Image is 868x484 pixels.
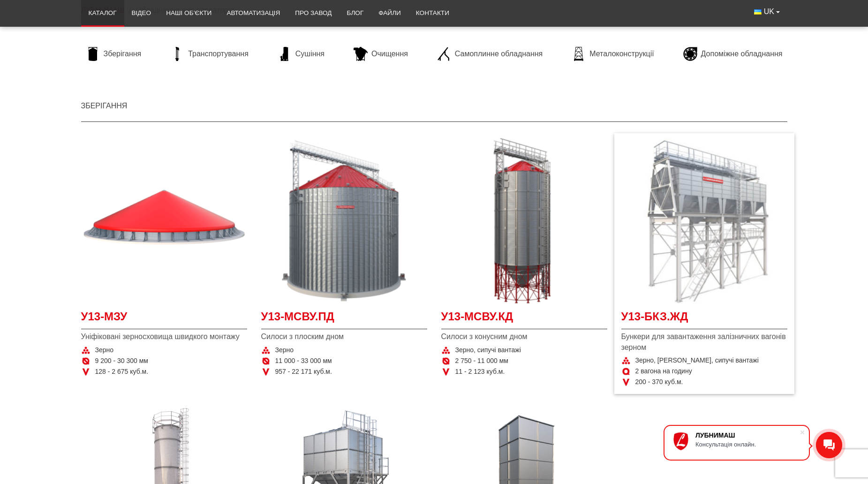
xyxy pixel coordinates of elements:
a: Наші об’єкти [159,3,219,23]
a: Транспортування [166,47,253,61]
span: 11 000 - 33 000 мм [275,356,332,366]
a: Самоплинне обладнання [432,47,547,61]
a: Детальніше У13-МЗУ [81,138,247,304]
span: Самоплинне обладнання [455,49,543,59]
img: Українська [754,9,762,15]
span: UK [764,7,774,17]
span: Зерно, [PERSON_NAME], сипучі вантажі [635,356,759,365]
span: Силоси з конусним дном [441,332,607,342]
span: Зерно, сипучі вантажі [455,346,521,355]
span: Силоси з плоским дном [261,332,427,342]
a: Зберігання [81,102,128,110]
a: У13-МСВУ.ПД [261,309,427,330]
button: UK [747,3,787,21]
a: Детальніше У13-МСВУ.КД [441,138,607,304]
a: Про завод [287,3,339,23]
div: Консультація онлайн. [695,441,800,448]
span: Бункери для завантаження залізничних вагонів зерном [621,332,787,353]
span: 957 - 22 171 куб.м. [275,367,332,377]
a: Блог [339,3,371,23]
span: Металоконструкції [589,49,654,59]
span: Уніфіковані зерносховища швидкого монтажу [81,332,247,342]
span: 200 - 370 куб.м. [635,378,683,387]
a: У13-МЗУ [81,309,247,330]
span: Сушіння [295,49,325,59]
a: Автоматизація [219,3,287,23]
span: 11 - 2 123 куб.м. [455,367,505,377]
span: Зерно [275,346,294,355]
span: Зберігання [104,49,142,59]
a: Детальніше У13-БКЗ.ЖД [621,138,787,304]
span: 9 200 - 30 300 мм [95,356,148,366]
span: Очищення [371,49,408,59]
a: Зберігання [81,47,146,61]
a: Сушіння [273,47,329,61]
span: Транспортування [188,49,249,59]
div: ЛУБНИМАШ [695,431,800,439]
a: Детальніше У13-МСВУ.ПД [261,138,427,304]
span: Зерно [95,346,114,355]
span: 2 вагона на годину [635,367,692,376]
a: Очищення [349,47,413,61]
span: 2 750 - 11 000 мм [455,356,508,366]
a: Відео [124,3,159,23]
a: Каталог [81,3,124,23]
a: Допоміжне обладнання [679,47,787,61]
a: Файли [371,3,408,23]
span: 128 - 2 675 куб.м. [95,367,149,377]
span: Допоміжне обладнання [701,49,783,59]
a: Металоконструкції [567,47,658,61]
a: У13-БКЗ.ЖД [621,309,787,330]
a: Контакти [408,3,457,23]
a: У13-МСВУ.КД [441,309,607,330]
